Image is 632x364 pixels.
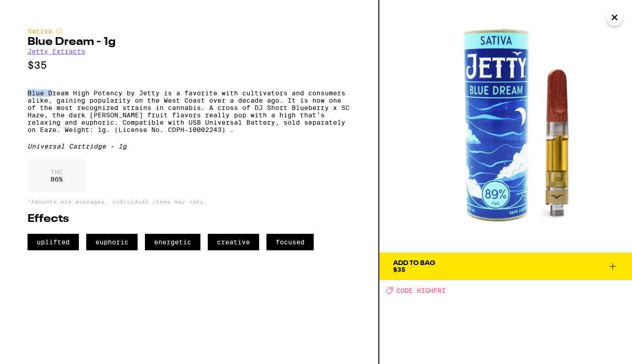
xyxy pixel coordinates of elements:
h2: Blue Dream - 1g [28,37,351,48]
div: 86 % [28,159,86,192]
div: Add To Bag [393,260,435,266]
p: *Amounts are averages, individual items may vary. [28,199,351,204]
span: energetic [145,234,200,250]
div: Universal Cartridge - 1g [28,143,351,150]
img: sativaColor.svg [55,28,63,35]
h2: Effects [28,214,351,225]
span: euphoric [86,234,138,250]
div: Sativa [28,28,351,35]
span: creative [208,234,259,250]
span: CODE HIGHFRI [396,287,446,294]
button: Close [606,9,623,26]
p: THC [50,168,63,176]
a: Jetty Extracts [28,48,85,55]
p: $35 [28,60,351,71]
span: $35 [393,266,405,273]
span: Hi. Need any help? [6,6,66,14]
button: Add To Bag$35 [379,253,632,280]
p: Blue Dream High Potency by Jetty is a favorite with cultivators and consumers alike, gaining popu... [28,89,351,133]
span: uplifted [28,234,79,250]
span: focused [266,234,314,250]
